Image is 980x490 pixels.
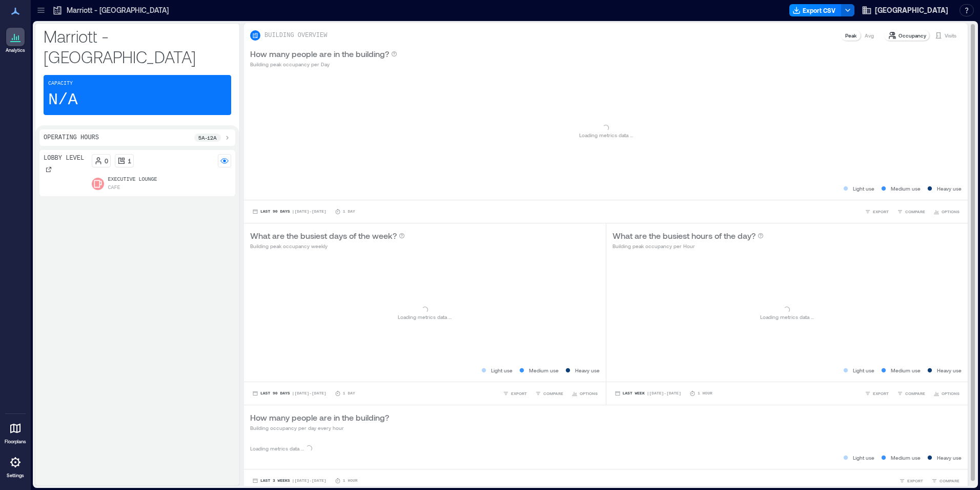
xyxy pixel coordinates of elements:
p: How many people are in the building? [250,411,389,424]
p: Settings [7,473,24,479]
p: 1 Hour [698,390,712,397]
p: Occupancy [899,31,926,40]
button: Last 90 Days |[DATE]-[DATE] [250,206,329,217]
p: Heavy use [937,184,962,193]
p: Building peak occupancy weekly [250,242,405,250]
p: 1 [128,157,131,165]
p: Analytics [6,47,25,53]
p: Heavy use [937,366,962,374]
p: Loading metrics data ... [760,313,814,321]
p: Loading metrics data ... [398,313,452,321]
span: COMPARE [905,390,925,397]
p: Light use [853,184,874,193]
p: Loading metrics data ... [250,444,304,453]
a: Floorplans [2,416,29,448]
button: Last Week |[DATE]-[DATE] [612,388,683,399]
span: [GEOGRAPHIC_DATA] [875,5,948,15]
p: Medium use [891,366,921,374]
p: Building occupancy per day every hour [250,424,389,432]
p: Building peak occupancy per Day [250,60,397,68]
button: EXPORT [863,388,891,399]
span: OPTIONS [942,209,959,215]
p: What are the busiest days of the week? [250,230,397,242]
button: OPTIONS [569,388,600,399]
p: 1 Hour [343,478,358,484]
p: Building peak occupancy per Hour [612,242,764,250]
p: Avg [865,31,874,40]
button: Last 90 Days |[DATE]-[DATE] [250,388,329,399]
p: Heavy use [937,454,962,462]
a: Settings [3,450,28,482]
span: OPTIONS [942,390,959,397]
p: 1 Day [343,390,355,397]
p: Medium use [529,366,559,374]
button: [GEOGRAPHIC_DATA] [859,2,951,18]
p: N/A [48,90,78,110]
span: EXPORT [511,390,527,397]
p: Floorplans [5,439,26,445]
p: Light use [853,454,874,462]
p: Lobby Level [44,154,84,162]
span: EXPORT [873,390,889,397]
button: COMPARE [895,388,927,399]
button: EXPORT [863,206,891,217]
span: COMPARE [905,209,925,215]
button: OPTIONS [931,206,962,217]
span: OPTIONS [580,390,598,397]
a: Analytics [3,25,28,56]
span: COMPARE [940,478,959,484]
p: Medium use [891,454,921,462]
button: COMPARE [533,388,565,399]
span: EXPORT [873,209,889,215]
span: EXPORT [907,478,923,484]
p: Visits [945,31,956,40]
p: Cafe [108,184,120,192]
p: Peak [845,31,856,40]
button: EXPORT [501,388,529,399]
p: 1 Day [343,209,355,215]
p: Capacity [48,80,73,88]
button: Export CSV [789,4,842,16]
button: Last 3 Weeks |[DATE]-[DATE] [250,476,329,486]
button: COMPARE [895,206,927,217]
p: Light use [853,366,874,374]
p: 5a - 12a [198,134,217,142]
p: Loading metrics data ... [579,131,633,139]
p: 0 [105,157,108,165]
p: What are the busiest hours of the day? [612,230,756,242]
p: How many people are in the building? [250,48,389,60]
p: Executive Lounge [108,176,157,184]
button: EXPORT [897,476,925,486]
p: Marriott - [GEOGRAPHIC_DATA] [44,26,231,67]
p: Marriott - [GEOGRAPHIC_DATA] [67,5,169,15]
p: BUILDING OVERVIEW [264,31,327,40]
p: Operating Hours [44,134,99,142]
button: COMPARE [929,476,962,486]
p: Light use [491,366,513,374]
span: COMPARE [543,390,563,397]
p: Medium use [891,184,921,193]
p: Heavy use [575,366,600,374]
button: OPTIONS [931,388,962,399]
